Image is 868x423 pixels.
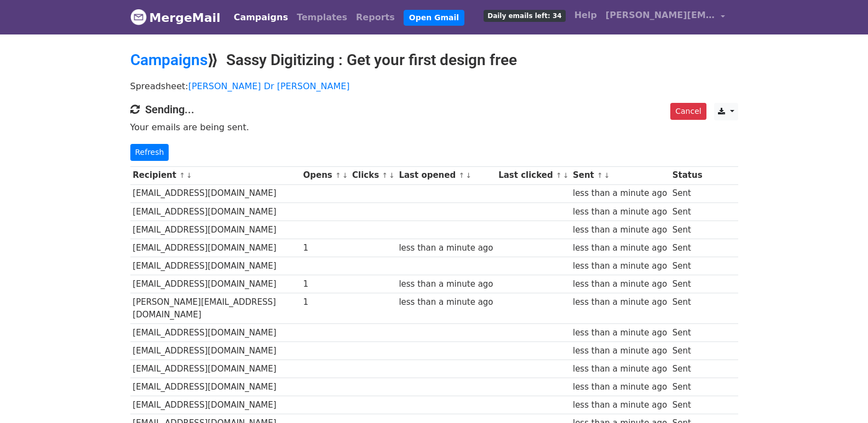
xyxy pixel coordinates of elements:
[670,293,705,324] td: Sent
[484,10,565,22] span: Daily emails left: 34
[130,103,738,116] h4: Sending...
[130,80,738,92] p: Spreadsheet:
[342,171,348,179] a: ↓
[670,360,705,378] td: Sent
[389,171,395,179] a: ↓
[130,396,301,414] td: [EMAIL_ADDRESS][DOMAIN_NAME]
[335,171,341,179] a: ↑
[597,171,603,179] a: ↑
[303,278,347,291] div: 1
[670,166,705,184] th: Status
[382,171,388,179] a: ↑
[573,242,667,254] div: less than a minute ago
[349,166,396,184] th: Clicks
[604,171,610,179] a: ↓
[479,4,570,26] a: Daily emails left: 34
[601,4,729,30] a: [PERSON_NAME][EMAIL_ADDRESS][DOMAIN_NAME]
[352,7,399,28] a: Reports
[130,323,301,341] td: [EMAIL_ADDRESS][DOMAIN_NAME]
[570,4,601,26] a: Help
[130,184,301,202] td: [EMAIL_ADDRESS][DOMAIN_NAME]
[303,242,347,254] div: 1
[188,81,350,91] a: [PERSON_NAME] Dr [PERSON_NAME]
[573,381,667,393] div: less than a minute ago
[573,345,667,357] div: less than a minute ago
[130,202,301,221] td: [EMAIL_ADDRESS][DOMAIN_NAME]
[130,293,301,324] td: [PERSON_NAME][EMAIL_ADDRESS][DOMAIN_NAME]
[570,166,670,184] th: Sent
[670,221,705,239] td: Sent
[130,144,169,161] a: Refresh
[573,363,667,375] div: less than a minute ago
[670,378,705,396] td: Sent
[670,184,705,202] td: Sent
[179,171,185,179] a: ↑
[130,257,301,275] td: [EMAIL_ADDRESS][DOMAIN_NAME]
[670,275,705,293] td: Sent
[292,7,352,28] a: Templates
[130,9,147,25] img: MergeMail logo
[229,7,292,28] a: Campaigns
[465,171,472,179] a: ↓
[573,399,667,412] div: less than a minute ago
[130,166,301,184] th: Recipient
[670,239,705,257] td: Sent
[396,166,496,184] th: Last opened
[130,360,301,378] td: [EMAIL_ADDRESS][DOMAIN_NAME]
[303,296,347,309] div: 1
[130,239,301,257] td: [EMAIL_ADDRESS][DOMAIN_NAME]
[670,396,705,414] td: Sent
[130,6,221,29] a: MergeMail
[670,341,705,360] td: Sent
[573,278,667,291] div: less than a minute ago
[556,171,562,179] a: ↑
[670,202,705,221] td: Sent
[573,296,667,309] div: less than a minute ago
[458,171,464,179] a: ↑
[399,278,493,291] div: less than a minute ago
[301,166,350,184] th: Opens
[186,171,192,179] a: ↓
[573,187,667,200] div: less than a minute ago
[130,275,301,293] td: [EMAIL_ADDRESS][DOMAIN_NAME]
[130,121,738,133] p: Your emails are being sent.
[130,51,208,69] a: Campaigns
[670,323,705,341] td: Sent
[670,103,706,120] a: Cancel
[404,10,464,26] a: Open Gmail
[573,327,667,339] div: less than a minute ago
[399,242,493,254] div: less than a minute ago
[670,257,705,275] td: Sent
[606,9,715,22] span: [PERSON_NAME][EMAIL_ADDRESS][DOMAIN_NAME]
[573,206,667,218] div: less than a minute ago
[130,341,301,360] td: [EMAIL_ADDRESS][DOMAIN_NAME]
[130,51,738,69] h2: ⟫ Sassy Digitizing : Get your first design free
[130,378,301,396] td: [EMAIL_ADDRESS][DOMAIN_NAME]
[573,260,667,273] div: less than a minute ago
[399,296,493,309] div: less than a minute ago
[563,171,569,179] a: ↓
[130,221,301,239] td: [EMAIL_ADDRESS][DOMAIN_NAME]
[573,224,667,236] div: less than a minute ago
[496,166,570,184] th: Last clicked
